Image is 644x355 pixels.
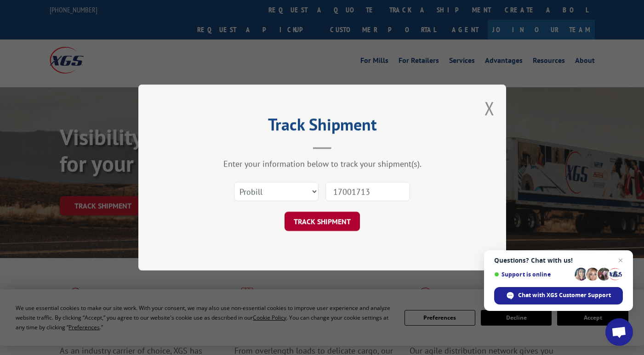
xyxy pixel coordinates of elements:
span: Close chat [615,255,626,266]
button: TRACK SHIPMENT [285,212,360,231]
h2: Track Shipment [184,118,460,135]
div: Enter your information below to track your shipment(s). [184,158,460,169]
input: Number(s) [325,182,410,201]
div: Open chat [605,318,633,346]
button: Close modal [484,96,495,120]
span: Chat with XGS Customer Support [518,291,611,299]
span: Support is online [494,271,571,278]
div: Chat with XGS Customer Support [494,287,623,304]
span: Questions? Chat with us! [494,257,623,264]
